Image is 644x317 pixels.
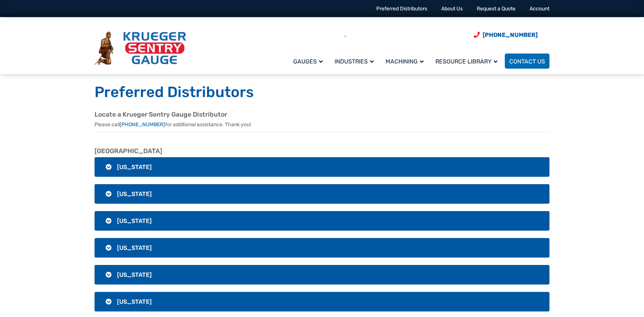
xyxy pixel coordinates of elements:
span: Gauges [293,58,323,65]
span: [US_STATE] [117,163,152,170]
span: Machining [386,58,424,65]
h1: Preferred Distributors [95,83,549,101]
span: [US_STATE] [117,190,152,197]
h2: Locate a Krueger Sentry Gauge Distributor [95,111,549,119]
a: Industries [330,52,381,70]
h2: [GEOGRAPHIC_DATA] [95,147,549,155]
a: Account [530,6,549,12]
a: About Us [441,6,463,12]
a: Phone Number (920) 434-8860 [474,30,538,39]
span: [US_STATE] [117,271,152,278]
a: [PHONE_NUMBER] [120,121,165,128]
span: [US_STATE] [117,298,152,305]
span: [US_STATE] [117,244,152,251]
span: Contact Us [509,58,545,65]
a: Preferred Distributors [376,6,427,12]
img: Krueger Sentry Gauge [95,31,186,65]
a: Resource Library [431,52,505,70]
span: Resource Library [435,58,497,65]
span: [US_STATE] [117,217,152,224]
a: Machining [381,52,431,70]
a: Contact Us [505,54,549,69]
a: Request a Quote [477,6,515,12]
span: [PHONE_NUMBER] [483,31,538,38]
span: Industries [335,58,374,65]
a: Gauges [289,52,330,70]
p: Please call for additional assistance. Thank you! [95,121,549,128]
